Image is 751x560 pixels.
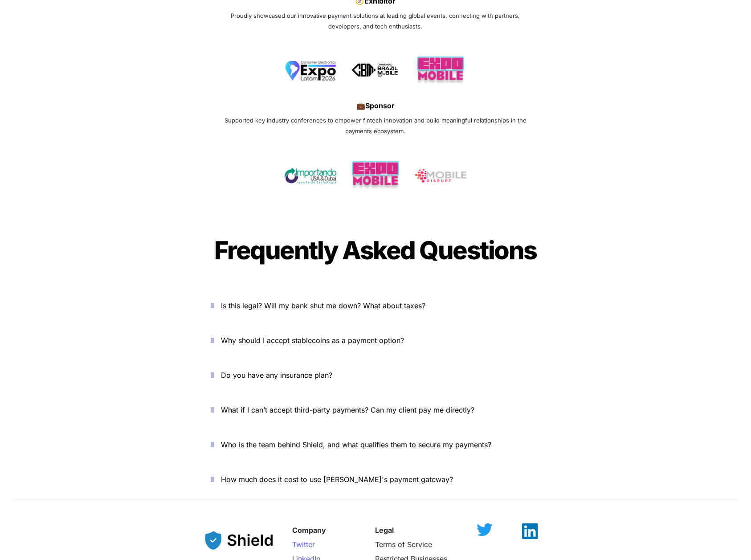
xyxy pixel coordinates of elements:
[224,117,528,135] span: Supported key industry conferences to empower fintech innovation and build meaningful relationshi...
[231,12,522,30] span: Proudly showcased our innovative payment solutions at leading global events, connecting with part...
[356,101,365,110] span: 💼
[197,292,554,319] button: Is this legal? Will my bank shut me down? What about taxes?
[375,526,394,535] strong: Legal
[221,336,404,345] span: Why should I accept stablecoins as a payment option?
[197,431,554,458] button: Who is the team behind Shield, and what qualifies them to secure my payments?
[221,475,453,484] span: How much does it cost to use [PERSON_NAME]'s payment gateway?
[197,396,554,424] button: What if I can’t accept third-party payments? Can my client pay me directly?
[375,540,432,549] a: Terms of Service
[221,301,425,310] span: Is this legal? Will my bank shut me down? What about taxes?
[197,327,554,354] button: Why should I accept stablecoins as a payment option?
[197,361,554,389] button: Do you have any insurance plan?
[292,526,326,535] strong: Company
[221,440,491,449] span: Who is the team behind Shield, and what qualifies them to secure my payments?
[221,371,332,380] span: Do you have any insurance plan?
[214,235,537,266] span: Frequently Asked Questions
[197,466,554,493] button: How much does it cost to use [PERSON_NAME]'s payment gateway?
[221,405,474,414] span: What if I can’t accept third-party payments? Can my client pay me directly?
[292,540,315,549] a: Twitter
[365,101,395,110] strong: Sponsor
